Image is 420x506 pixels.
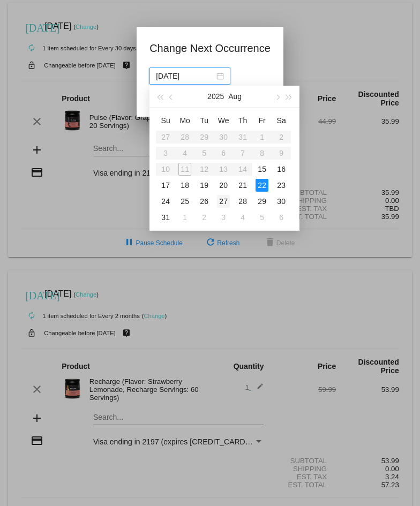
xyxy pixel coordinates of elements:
[175,112,194,129] th: Mon
[256,195,268,208] div: 29
[228,86,242,107] button: Aug
[175,177,194,193] td: 8/18/2025
[256,163,268,176] div: 15
[252,193,272,209] td: 8/29/2025
[275,211,288,224] div: 6
[252,177,272,193] td: 8/22/2025
[159,195,172,208] div: 24
[272,161,291,177] td: 8/16/2025
[233,193,252,209] td: 8/28/2025
[198,179,211,192] div: 19
[236,179,249,192] div: 21
[156,112,175,129] th: Sun
[159,179,172,192] div: 17
[194,209,214,225] td: 9/2/2025
[256,179,268,192] div: 22
[233,177,252,193] td: 8/21/2025
[214,209,233,225] td: 9/3/2025
[214,112,233,129] th: Wed
[233,209,252,225] td: 9/4/2025
[149,40,271,57] h1: Change Next Occurrence
[275,195,288,208] div: 30
[198,211,211,224] div: 2
[156,209,175,225] td: 8/31/2025
[194,177,214,193] td: 8/19/2025
[178,195,191,208] div: 25
[178,211,191,224] div: 1
[214,193,233,209] td: 8/27/2025
[217,195,230,208] div: 27
[217,211,230,224] div: 3
[156,70,214,82] input: Select date
[236,195,249,208] div: 28
[233,112,252,129] th: Thu
[159,211,172,224] div: 31
[166,86,178,107] button: Previous month (PageUp)
[194,193,214,209] td: 8/26/2025
[252,112,272,129] th: Fri
[178,179,191,192] div: 18
[154,86,166,107] button: Last year (Control + left)
[275,163,288,176] div: 16
[156,193,175,209] td: 8/24/2025
[175,193,194,209] td: 8/25/2025
[207,86,224,107] button: 2025
[214,177,233,193] td: 8/20/2025
[272,209,291,225] td: 9/6/2025
[252,209,272,225] td: 9/5/2025
[256,211,268,224] div: 5
[272,193,291,209] td: 8/30/2025
[194,112,214,129] th: Tue
[236,211,249,224] div: 4
[272,112,291,129] th: Sat
[283,86,295,107] button: Next year (Control + right)
[252,161,272,177] td: 8/15/2025
[275,179,288,192] div: 23
[175,209,194,225] td: 9/1/2025
[217,179,230,192] div: 20
[271,86,283,107] button: Next month (PageDown)
[198,195,211,208] div: 26
[156,177,175,193] td: 8/17/2025
[272,177,291,193] td: 8/23/2025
